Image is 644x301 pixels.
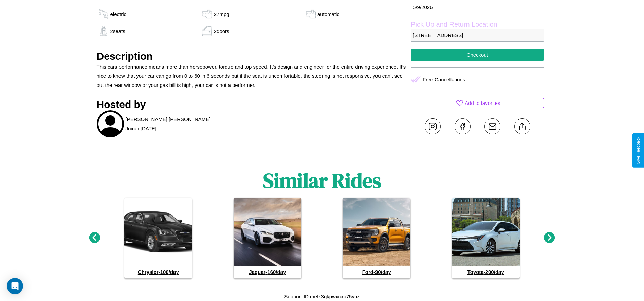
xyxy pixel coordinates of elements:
[284,292,360,301] p: Support ID: mefk3qkpwxcxp75yuz
[124,198,192,278] a: Chrysler-100/day
[7,278,23,294] div: Open Intercom Messenger
[124,266,192,278] h4: Chrysler - 100 /day
[110,26,125,36] p: 2 seats
[126,115,211,124] p: [PERSON_NAME] [PERSON_NAME]
[343,198,410,278] a: Ford-90/day
[423,75,465,84] p: Free Cancellations
[452,266,520,278] h4: Toyota - 200 /day
[317,10,339,19] p: automatic
[97,9,110,19] img: gas
[97,26,110,36] img: gas
[214,10,229,19] p: 27 mpg
[97,99,408,110] h3: Hosted by
[411,98,544,108] button: Add to favorites
[234,266,301,278] h4: Jaguar - 160 /day
[343,266,410,278] h4: Ford - 90 /day
[110,10,127,19] p: electric
[200,9,214,19] img: gas
[263,167,381,194] h1: Similar Rides
[465,98,500,108] p: Add to favorites
[411,21,544,29] label: Pick Up and Return Location
[234,198,301,278] a: Jaguar-160/day
[97,62,408,90] p: This cars performance means more than horsepower, torque and top speed. It’s design and engineer ...
[452,198,520,278] a: Toyota-200/day
[411,29,544,42] p: [STREET_ADDRESS]
[214,26,229,36] p: 2 doors
[411,49,544,61] button: Checkout
[97,51,408,62] h3: Description
[411,1,544,14] p: 5 / 9 / 2026
[126,124,157,133] p: Joined [DATE]
[636,137,641,164] div: Give Feedback
[200,26,214,36] img: gas
[304,9,317,19] img: gas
